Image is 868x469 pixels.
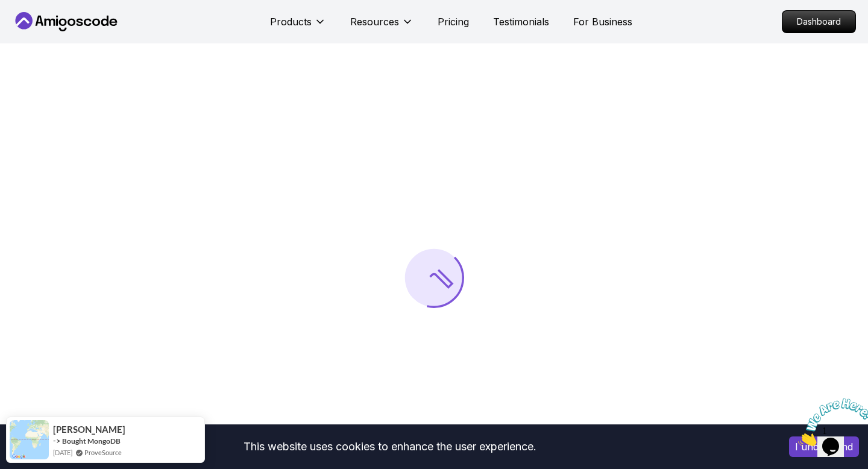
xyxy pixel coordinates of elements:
iframe: chat widget [793,394,868,451]
button: Products [270,14,326,39]
a: Dashboard [782,10,856,33]
span: 1 [5,5,10,15]
button: Accept cookies [789,436,859,457]
a: Testimonials [493,14,549,29]
a: ProveSource [84,447,122,458]
span: [PERSON_NAME] [53,424,122,435]
div: This website uses cookies to enhance the user experience. [9,433,771,460]
span: -> [53,436,61,445]
p: Resources [350,14,399,29]
a: Pricing [438,14,469,29]
p: Products [270,14,312,29]
span: [DATE] [53,447,72,458]
a: For Business [573,14,632,29]
img: provesource social proof notification image [10,420,49,459]
a: Bought MongoDB [62,436,121,445]
p: Dashboard [782,11,855,33]
button: Resources [350,14,414,39]
img: Chat attention grabber [5,5,80,52]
